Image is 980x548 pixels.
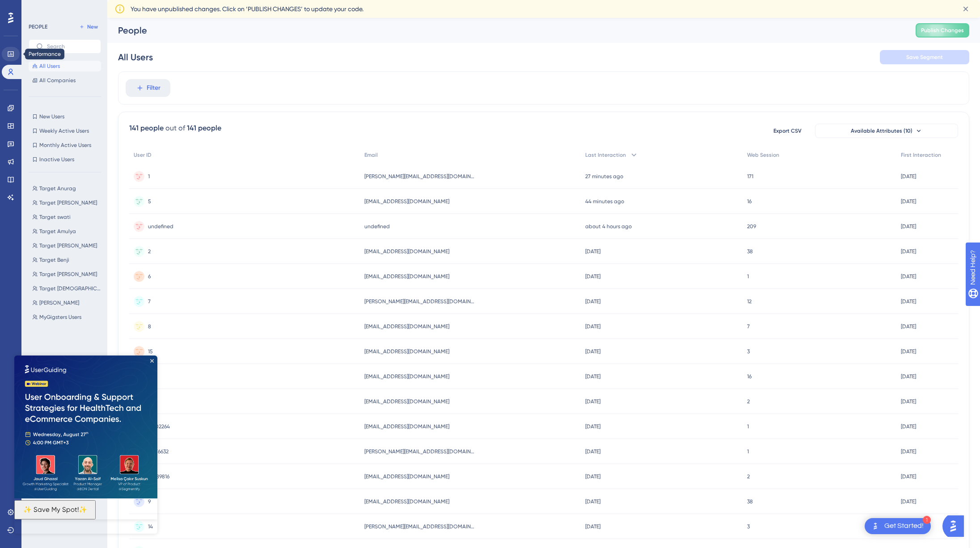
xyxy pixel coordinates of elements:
span: All Companies [39,77,76,84]
span: 13602264 [148,423,170,430]
time: [DATE] [901,198,916,205]
time: [DATE] [901,173,916,180]
span: 91276632 [148,448,169,455]
span: 16 [747,198,752,205]
span: Publish Changes [921,27,964,34]
button: Monthly Active Users [29,140,101,151]
span: Web Session [747,151,779,159]
span: 2 [747,473,750,480]
span: 8 [148,323,151,330]
time: [DATE] [901,323,916,330]
span: 1 [747,448,749,455]
div: All Users [118,51,153,63]
button: Target [PERSON_NAME] [29,240,106,251]
button: Target [DEMOGRAPHIC_DATA] [29,283,106,294]
span: Available Attributes (10) [851,127,912,134]
span: 16 [747,373,752,380]
span: 7 [747,323,750,330]
time: [DATE] [901,398,916,405]
button: Export CSV [765,124,810,138]
span: [PERSON_NAME][EMAIL_ADDRESS][DOMAIN_NAME] [364,298,476,305]
time: [DATE] [585,423,600,430]
div: PEOPLE [29,23,47,30]
span: First Interaction [901,151,941,159]
button: Weekly Active Users [29,125,101,136]
button: Target [PERSON_NAME] [29,197,106,208]
div: 1 [923,516,931,524]
span: 3 [747,348,750,355]
input: Search [47,43,93,50]
span: User ID [134,151,152,159]
button: Target Benji [29,255,106,265]
button: Available Attributes (10) [815,124,958,138]
span: [EMAIL_ADDRESS][DOMAIN_NAME] [364,198,449,205]
div: 141 people [187,123,221,134]
time: [DATE] [901,298,916,305]
span: [PERSON_NAME][EMAIL_ADDRESS][DOMAIN_NAME] [364,173,476,180]
button: Publish Changes [916,23,969,38]
span: You have unpublished changes. Click on ‘PUBLISH CHANGES’ to update your code. [131,4,363,14]
time: [DATE] [585,348,600,355]
img: launcher-image-alternative-text [870,521,881,531]
button: Target swati [29,212,106,222]
span: 1 [747,423,749,430]
time: [DATE] [901,473,916,480]
span: Target [PERSON_NAME] [39,271,97,278]
span: New [87,23,98,30]
button: New [76,21,101,32]
button: Inactive Users [29,154,101,165]
button: All Companies [29,75,101,86]
time: [DATE] [901,423,916,430]
span: 2 [148,248,151,255]
div: People [118,24,893,37]
button: [PERSON_NAME] [29,297,106,308]
time: [DATE] [901,273,916,280]
span: 12 [747,298,752,305]
button: Target [PERSON_NAME] [29,269,106,280]
span: Target [PERSON_NAME] [39,199,97,206]
span: [PERSON_NAME][EMAIL_ADDRESS][DOMAIN_NAME] [364,523,476,530]
span: 15 [148,348,153,355]
time: [DATE] [585,523,600,530]
span: Target swati [39,213,71,221]
button: MyGigsters Users [29,312,106,322]
time: [DATE] [901,498,916,505]
span: Save Segment [906,54,943,61]
div: 141 people [129,123,164,134]
span: New Users [39,113,64,120]
span: Target Amulya [39,228,76,235]
time: [DATE] [585,398,600,405]
span: [EMAIL_ADDRESS][DOMAIN_NAME] [364,373,449,380]
span: [PERSON_NAME] [39,299,79,306]
div: Open Get Started! checklist, remaining modules: 1 [865,518,931,534]
span: 22689816 [148,473,169,480]
time: [DATE] [585,248,600,255]
span: [EMAIL_ADDRESS][DOMAIN_NAME] [364,498,449,505]
time: 27 minutes ago [585,173,623,180]
span: [EMAIL_ADDRESS][DOMAIN_NAME] [364,398,449,405]
time: [DATE] [585,298,600,305]
button: All Users [29,61,101,71]
span: [EMAIL_ADDRESS][DOMAIN_NAME] [364,273,449,280]
time: [DATE] [585,273,600,280]
div: Get Started! [884,521,924,531]
span: undefined [364,223,390,230]
span: All Users [39,63,60,70]
span: 1 [148,173,150,180]
time: [DATE] [901,248,916,255]
span: [PERSON_NAME][EMAIL_ADDRESS][DOMAIN_NAME] [364,448,476,455]
span: 209 [747,223,756,230]
span: Need Help? [21,2,56,13]
span: 6 [148,273,151,280]
span: undefined [148,223,173,230]
button: Target Anurag [29,183,106,194]
time: [DATE] [585,373,600,380]
span: [EMAIL_ADDRESS][DOMAIN_NAME] [364,473,449,480]
time: [DATE] [901,373,916,380]
time: 44 minutes ago [585,198,624,205]
span: Filter [147,83,161,93]
button: Filter [126,79,170,97]
time: [DATE] [901,223,916,230]
time: [DATE] [585,473,600,480]
span: 2 [747,398,750,405]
